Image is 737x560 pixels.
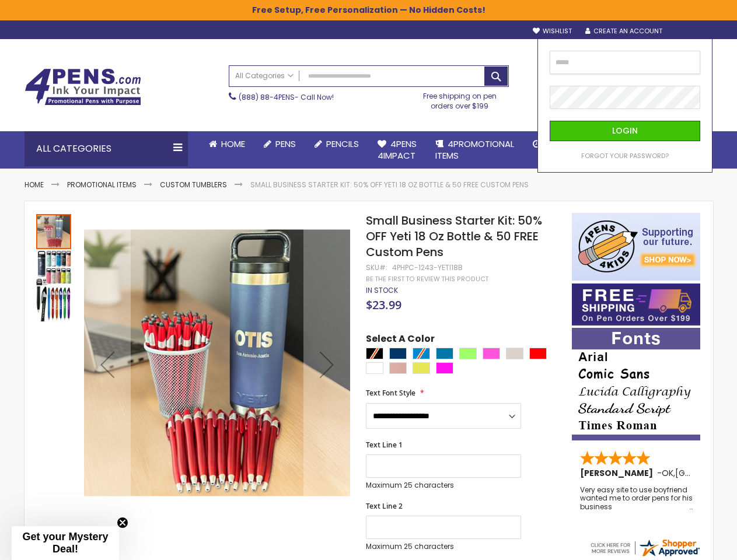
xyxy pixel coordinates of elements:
[303,213,350,516] div: Next
[612,125,638,136] span: Login
[674,27,712,36] div: Sign In
[581,152,669,160] a: Forgot Your Password?
[435,138,514,162] span: 4PROMOTIONAL ITEMS
[436,348,453,359] div: Aqua
[389,348,407,359] div: Navy Blue
[326,138,359,150] span: Pencils
[36,286,71,321] img: Small Business Starter Kit: 50% OFF Yeti 18 Oz Bottle & 50 FREE Custom Pens
[36,250,71,285] img: Small Business Starter Kit: 50% OFF Yeti 18 Oz Bottle & 50 FREE Custom Pens
[36,249,72,285] div: Small Business Starter Kit: 50% OFF Yeti 18 Oz Bottle & 50 FREE Custom Pens
[572,283,700,325] img: Free shipping on orders over $199
[366,332,435,348] span: Select A Color
[200,131,254,157] a: Home
[36,285,71,321] div: Small Business Starter Kit: 50% OFF Yeti 18 Oz Bottle & 50 FREE Custom Pens
[160,180,227,190] a: Custom Tumblers
[117,517,128,528] button: Close teaser
[366,275,488,283] a: Be the first to review this product
[581,151,669,160] span: Forgot Your Password?
[305,131,368,157] a: Pencils
[550,121,700,141] button: Login
[389,362,407,374] div: Peach
[36,213,72,249] div: Small Business Starter Kit: 50% OFF Yeti 18 Oz Bottle & 50 FREE Custom Pens
[25,131,188,166] div: All Categories
[254,131,305,157] a: Pens
[366,262,387,272] strong: SKU
[239,92,334,102] span: - Call Now!
[366,481,521,490] p: Maximum 25 characters
[239,92,295,102] a: (888) 88-4PENS
[413,362,430,374] div: Neon Lime
[459,348,477,359] div: Green Light
[436,362,453,374] div: Neon Pink
[84,230,351,496] img: Small Business Starter Kit: 50% OFF Yeti 18 Oz Bottle & 50 FREE Custom Pens
[572,213,700,281] img: 4pens 4 kids
[366,440,403,450] span: Text Line 1
[366,501,403,511] span: Text Line 2
[250,180,529,190] li: Small Business Starter Kit: 50% OFF Yeti 18 Oz Bottle & 50 FREE Custom Pens
[229,66,299,85] a: All Categories
[392,263,463,272] div: 4PHPC-1243-YETI18B
[366,297,401,313] span: $23.99
[366,388,415,398] span: Text Font Style
[25,68,141,106] img: 4Pens Custom Pens and Promotional Products
[426,131,523,169] a: 4PROMOTIONALITEMS
[523,131,576,157] a: Rush
[533,27,572,36] a: Wishlist
[529,348,547,359] div: Red
[235,71,294,80] span: All Categories
[585,27,662,36] a: Create an Account
[67,180,137,190] a: Promotional Items
[572,328,700,440] img: font-personalization-examples
[506,348,523,359] div: Sand
[22,531,108,555] span: Get your Mystery Deal!
[25,180,44,190] a: Home
[275,138,296,150] span: Pens
[366,362,383,374] div: White
[12,526,119,560] div: Get your Mystery Deal!Close teaser
[221,138,245,150] span: Home
[366,212,542,260] span: Small Business Starter Kit: 50% OFF Yeti 18 Oz Bottle & 50 FREE Custom Pens
[368,131,426,169] a: 4Pens4impact
[411,87,509,110] div: Free shipping on pen orders over $199
[366,285,398,295] span: In stock
[366,286,398,295] div: Availability
[378,138,417,162] span: 4Pens 4impact
[366,542,521,551] p: Maximum 25 characters
[84,213,131,516] div: Previous
[483,348,500,359] div: Pink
